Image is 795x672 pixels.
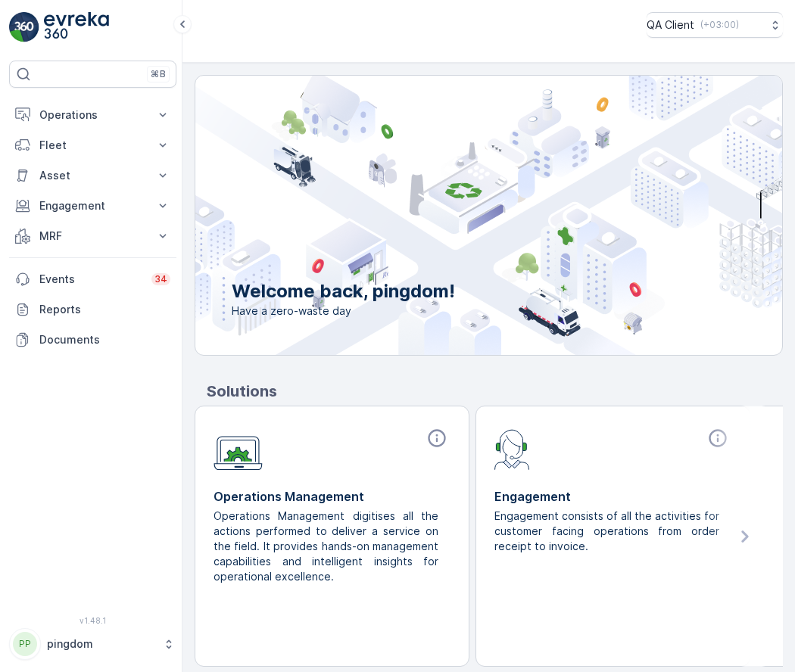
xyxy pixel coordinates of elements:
[39,168,146,183] p: Asset
[9,325,176,355] a: Documents
[9,616,176,625] span: v 1.48.1
[214,428,263,471] img: module-icon
[151,68,166,80] p: ⌘B
[494,428,530,470] img: module-icon
[9,160,176,191] button: Asset
[39,229,146,244] p: MRF
[9,191,176,221] button: Engagement
[232,279,455,303] p: Welcome back, pingdom!
[494,509,719,554] p: Engagement consists of all the activities for customer facing operations from order receipt to in...
[494,487,731,506] p: Engagement
[647,12,783,38] button: QA Client(+03:00)
[9,264,176,294] a: Events34
[647,17,694,33] p: QA Client
[9,12,39,42] img: logo
[44,12,109,42] img: logo_light-DOdMpM7g.png
[700,19,739,31] p: ( +03:00 )
[9,628,176,660] button: PPpingdom
[39,272,142,287] p: Events
[9,130,176,160] button: Fleet
[207,380,783,403] p: Solutions
[39,302,170,317] p: Reports
[232,303,455,319] span: Have a zero-waste day
[127,76,782,355] img: city illustration
[39,332,170,347] p: Documents
[9,221,176,251] button: MRF
[9,294,176,325] a: Reports
[47,636,155,652] p: pingdom
[214,487,450,506] p: Operations Management
[13,632,37,656] div: PP
[39,107,146,123] p: Operations
[39,138,146,153] p: Fleet
[39,198,146,213] p: Engagement
[9,100,176,130] button: Operations
[154,273,167,285] p: 34
[214,509,438,584] p: Operations Management digitises all the actions performed to deliver a service on the field. It p...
